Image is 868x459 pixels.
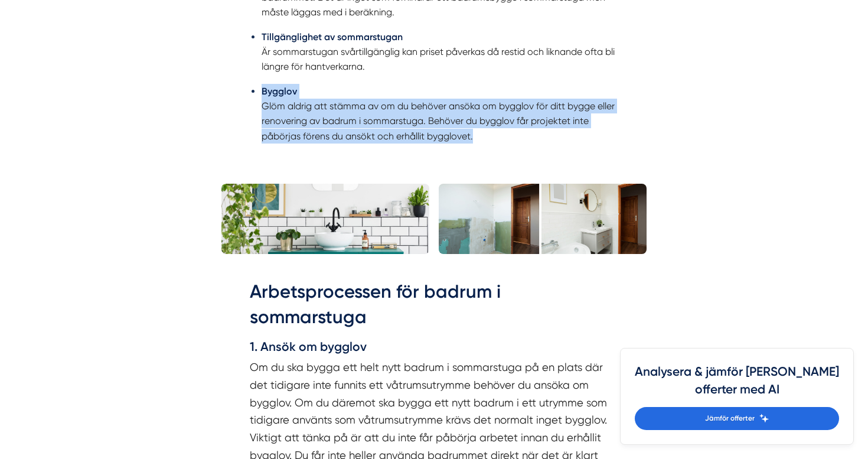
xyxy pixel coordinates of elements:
img: bild [221,184,429,254]
span: Jämför offerter [705,413,755,424]
img: Badrumsrenovering [439,184,647,254]
li: Glöm aldrig att stämma av om du behöver ansöka om bygglov för ditt bygge eller renovering av badr... [262,84,618,144]
h2: Arbetsprocessen för badrum i sommarstuga [250,279,618,338]
a: Jämför offerter [635,407,839,430]
h4: Analysera & jämför [PERSON_NAME] offerter med AI [635,363,839,407]
h4: 1. Ansök om bygglov [250,338,618,359]
strong: Tillgänglighet av sommarstugan [262,31,403,43]
li: Är sommarstugan svårtillgänglig kan priset påverkas då restid och liknande ofta bli längre för ha... [262,30,618,74]
strong: Bygglov [262,86,297,97]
